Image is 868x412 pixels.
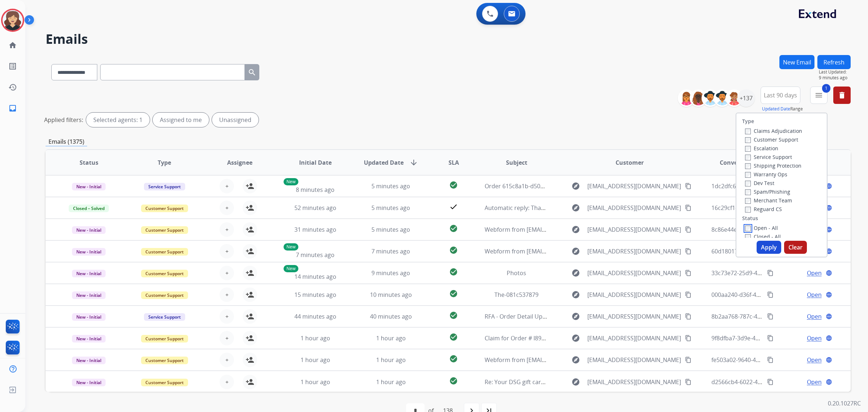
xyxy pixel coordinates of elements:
[757,241,781,254] button: Apply
[711,312,820,320] span: 8b2aa768-787c-4156-93a1-6c6ad9f3fee4
[220,287,234,302] button: +
[571,269,580,277] mat-icon: explore
[685,291,692,298] mat-icon: content_copy
[370,312,412,320] span: 40 minutes ago
[745,189,751,195] input: Spam/Phishing
[246,378,254,386] mat-icon: person_add
[807,334,822,342] span: Open
[296,251,335,259] span: 7 minutes ago
[153,113,209,127] div: Assigned to me
[220,353,234,367] button: +
[507,269,526,277] span: Photos
[449,202,458,211] mat-icon: check
[141,270,188,277] span: Customer Support
[72,291,106,299] span: New - Initial
[571,203,580,212] mat-icon: explore
[685,226,692,233] mat-icon: content_copy
[246,312,254,321] mat-icon: person_add
[449,268,458,276] mat-icon: check_circle
[8,62,17,71] mat-icon: list_alt
[745,198,751,204] input: Merchant Team
[141,291,188,299] span: Customer Support
[745,136,798,143] label: Customer Support
[720,158,766,167] span: Conversation ID
[284,265,298,272] p: New
[745,172,751,178] input: Warranty Ops
[72,248,106,256] span: New - Initial
[72,335,106,342] span: New - Initial
[246,247,254,256] mat-icon: person_add
[220,222,234,237] button: +
[571,356,580,364] mat-icon: explore
[246,334,254,342] mat-icon: person_add
[745,162,801,169] label: Shipping Protection
[485,378,579,386] span: Re: Your DSG gift card is on its way
[807,269,822,277] span: Open
[737,89,755,107] div: +137
[246,203,254,212] mat-icon: person_add
[762,106,803,112] span: Range
[46,137,87,146] p: Emails (1375)
[296,186,335,194] span: 8 minutes ago
[141,379,188,386] span: Customer Support
[8,41,17,50] mat-icon: home
[246,356,254,364] mat-icon: person_add
[745,188,790,195] label: Spam/Phishing
[685,183,692,189] mat-icon: content_copy
[8,83,17,92] mat-icon: history
[371,204,410,212] span: 5 minutes ago
[685,270,692,276] mat-icon: content_copy
[409,158,418,167] mat-icon: arrow_downward
[449,354,458,363] mat-icon: check_circle
[141,357,188,364] span: Customer Support
[141,226,188,234] span: Customer Support
[685,313,692,320] mat-icon: content_copy
[742,215,758,222] label: Status
[158,158,171,167] span: Type
[571,247,580,256] mat-icon: explore
[685,248,692,255] mat-icon: content_copy
[587,290,681,299] span: [EMAIL_ADDRESS][DOMAIN_NAME]
[86,113,150,127] div: Selected agents: 1
[376,334,406,342] span: 1 hour ago
[826,379,832,385] mat-icon: language
[371,269,410,277] span: 9 minutes ago
[826,205,832,211] mat-icon: language
[220,201,234,215] button: +
[587,312,681,321] span: [EMAIL_ADDRESS][DOMAIN_NAME]
[685,205,692,211] mat-icon: content_copy
[745,146,751,152] input: Escalation
[767,335,774,341] mat-icon: content_copy
[225,378,229,386] span: +
[248,68,256,77] mat-icon: search
[822,84,830,93] span: 1
[745,127,802,134] label: Claims Adjudication
[364,158,404,167] span: Updated Date
[807,378,822,386] span: Open
[225,247,229,256] span: +
[685,357,692,363] mat-icon: content_copy
[301,378,330,386] span: 1 hour ago
[246,182,254,190] mat-icon: person_add
[220,266,234,280] button: +
[225,312,229,321] span: +
[807,312,822,321] span: Open
[711,291,822,299] span: 000aa240-d36f-4b14-80a1-2498008a1e74
[807,356,822,364] span: Open
[745,197,792,204] label: Merchant Team
[246,269,254,277] mat-icon: person_add
[485,247,648,255] span: Webform from [EMAIL_ADDRESS][DOMAIN_NAME] on [DATE]
[485,204,664,212] span: Automatic reply: Thank you for protecting your Sonos US product
[571,312,580,321] mat-icon: explore
[745,207,751,213] input: Reguard CS
[449,311,458,320] mat-icon: check_circle
[301,356,330,364] span: 1 hour ago
[72,313,106,321] span: New - Initial
[220,375,234,389] button: +
[246,290,254,299] mat-icon: person_add
[711,182,821,190] span: 1dc2dfc6-ca2a-4665-8138-074b5919c926
[814,91,823,100] mat-icon: menu
[826,248,832,255] mat-icon: language
[294,291,336,299] span: 15 minutes ago
[44,115,83,124] p: Applied filters:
